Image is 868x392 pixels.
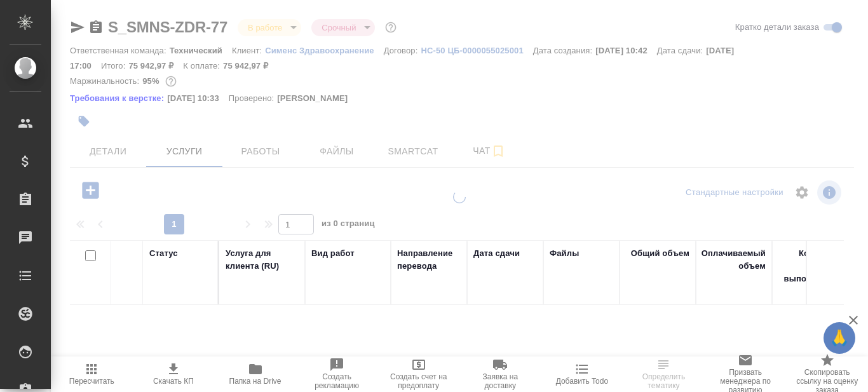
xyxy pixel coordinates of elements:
div: Кол-во ед. изм., выполняемое в час [778,247,842,298]
span: Пересчитать [69,377,114,386]
button: Заявка на доставку [459,356,541,392]
div: Общий объем [631,247,689,260]
button: Добавить Todo [541,356,623,392]
button: Призвать менеджера по развитию [705,356,787,392]
button: 🙏 [824,322,855,354]
button: Скопировать ссылку на оценку заказа [786,356,868,392]
span: 🙏 [829,325,850,351]
button: Пересчитать [51,356,133,392]
div: Дата сдачи [473,247,520,260]
button: Скачать КП [133,356,215,392]
span: Папка на Drive [229,377,281,386]
span: Создать рекламацию [304,372,370,390]
span: Определить тематику [630,372,697,390]
span: Добавить Todo [556,377,608,386]
div: Статус [149,247,178,260]
span: Создать счет на предоплату [385,372,452,390]
button: Создать рекламацию [296,356,378,392]
button: Папка на Drive [214,356,296,392]
div: Оплачиваемый объем [702,247,766,273]
span: Заявка на доставку [467,372,534,390]
button: Определить тематику [623,356,705,392]
button: Создать счет на предоплату [377,356,459,392]
div: Файлы [550,247,579,260]
div: Услуга для клиента (RU) [226,247,299,273]
div: Направление перевода [397,247,461,273]
div: Вид работ [311,247,355,260]
span: Скачать КП [153,377,194,386]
